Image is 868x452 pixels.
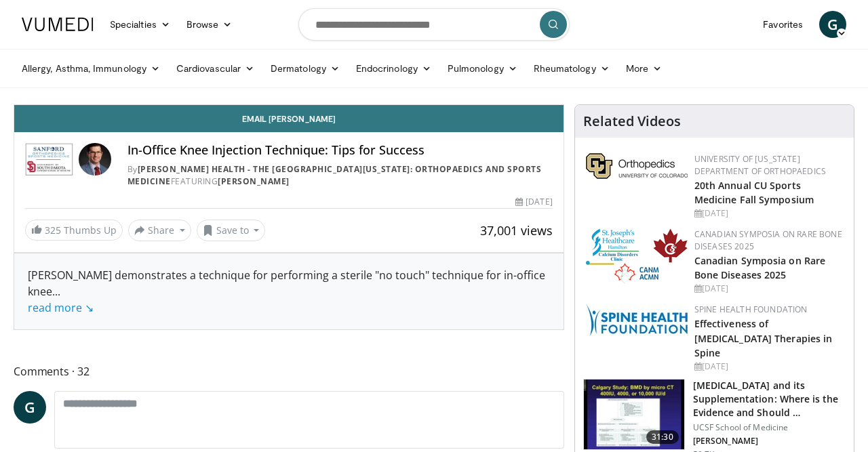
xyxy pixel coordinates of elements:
[128,220,191,241] button: Share
[102,11,178,38] a: Specialties
[694,254,826,281] a: Canadian Symposia on Rare Bone Diseases 2025
[694,317,833,358] a: Effectiveness of [MEDICAL_DATA] Therapies in Spine
[262,55,348,82] a: Dermatology
[127,143,553,158] h4: In-Office Knee Injection Technique: Tips for Success
[646,430,679,444] span: 31:30
[14,363,564,380] span: Comments 32
[25,220,123,241] a: 325 Thumbs Up
[693,379,846,419] h3: [MEDICAL_DATA] and its Supplementation: Where is the Evidence and Should …
[583,113,681,129] h4: Related Videos
[298,8,570,41] input: Search topics, interventions
[14,105,564,132] a: Email [PERSON_NAME]
[694,153,826,177] a: University of [US_STATE] Department of Orthopaedics
[819,11,846,38] a: G
[693,436,846,447] p: [PERSON_NAME]
[480,222,553,239] span: 37,001 views
[694,304,808,315] a: Spine Health Foundation
[14,391,46,424] a: G
[348,55,439,82] a: Endocrinology
[586,153,688,179] img: 355603a8-37da-49b6-856f-e00d7e9307d3.png.150x105_q85_autocrop_double_scale_upscale_version-0.2.png
[526,55,618,82] a: Rheumatology
[28,284,94,315] span: ...
[45,224,61,237] span: 325
[515,196,552,208] div: [DATE]
[584,379,684,450] img: 4bb25b40-905e-443e-8e37-83f056f6e86e.150x105_q85_crop-smart_upscale.jpg
[197,220,266,241] button: Save to
[127,163,553,188] div: By FEATURING
[127,163,542,187] a: [PERSON_NAME] Health - The [GEOGRAPHIC_DATA][US_STATE]: Orthopaedics and Sports Medicine
[618,55,670,82] a: More
[586,228,688,283] img: 59b7dea3-8883-45d6-a110-d30c6cb0f321.png.150x105_q85_autocrop_double_scale_upscale_version-0.2.png
[694,207,843,220] div: [DATE]
[694,361,843,373] div: [DATE]
[168,55,262,82] a: Cardiovascular
[694,179,814,206] a: 20th Annual CU Sports Medicine Fall Symposium
[694,283,843,295] div: [DATE]
[694,228,842,252] a: Canadian Symposia on Rare Bone Diseases 2025
[79,143,111,176] img: Avatar
[439,55,526,82] a: Pulmonology
[586,304,688,336] img: 57d53db2-a1b3-4664-83ec-6a5e32e5a601.png.150x105_q85_autocrop_double_scale_upscale_version-0.2.jpg
[755,11,811,38] a: Favorites
[28,267,550,316] div: [PERSON_NAME] demonstrates a technique for performing a sterile "no touch" technique for in-offic...
[28,300,94,315] a: read more ↘
[22,18,94,31] img: VuMedi Logo
[693,422,846,433] p: UCSF School of Medicine
[218,176,290,187] a: [PERSON_NAME]
[25,143,73,176] img: Sanford Health - The University of South Dakota School of Medicine: Orthopaedics and Sports Medicine
[14,55,168,82] a: Allergy, Asthma, Immunology
[178,11,241,38] a: Browse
